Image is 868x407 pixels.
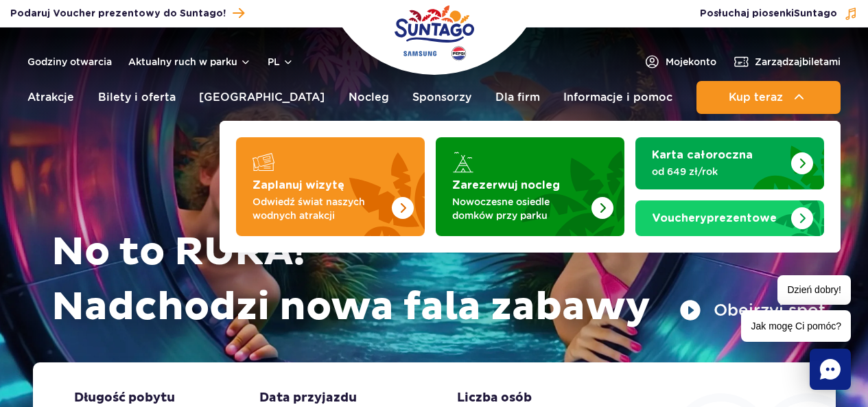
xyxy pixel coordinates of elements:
[644,54,716,70] a: Mojekonto
[436,137,624,236] a: Zarezerwuj nocleg
[652,165,786,178] p: od 649 zł/rok
[253,195,386,222] p: Odwiedź świat naszych wodnych atrakcji
[349,81,389,114] a: Nocleg
[51,225,825,335] h1: No to RURA! Nadchodzi nowa fala zabawy
[635,137,824,189] a: Karta całoroczna
[27,81,74,114] a: Atrakcje
[733,54,841,70] a: Zarządzajbiletami
[696,81,841,114] button: Kup teraz
[679,299,825,321] button: Obejrzyj spot
[652,213,707,224] span: Vouchery
[452,195,586,222] p: Nowoczesne osiedle domków przy parku
[236,137,425,236] a: Zaplanuj wizytę
[74,390,175,406] span: Długość pobytu
[10,7,226,21] span: Podaruj Voucher prezentowy do Suntago!
[412,81,471,114] a: Sponsorzy
[495,81,540,114] a: Dla firm
[27,55,112,69] a: Godziny otwarcia
[635,200,824,236] a: Vouchery prezentowe
[652,150,753,161] strong: Karta całoroczna
[199,81,325,114] a: [GEOGRAPHIC_DATA]
[741,310,851,342] span: Jak mogę Ci pomóc?
[268,55,294,69] button: pl
[563,81,672,114] a: Informacje i pomoc
[755,55,841,69] span: Zarządzaj biletami
[452,180,560,191] strong: Zarezerwuj nocleg
[666,55,716,69] span: Moje konto
[652,213,777,224] strong: prezentowe
[810,349,851,390] div: Chat
[253,180,344,191] strong: Zaplanuj wizytę
[98,81,176,114] a: Bilety i oferta
[729,91,783,104] span: Kup teraz
[700,7,837,21] span: Posłuchaj piosenki
[128,56,251,67] button: Aktualny ruch w parku
[259,390,357,406] span: Data przyjazdu
[10,4,244,23] a: Podaruj Voucher prezentowy do Suntago!
[457,390,532,406] span: Liczba osób
[700,7,858,21] button: Posłuchaj piosenkiSuntago
[777,275,851,305] span: Dzień dobry!
[794,9,837,19] span: Suntago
